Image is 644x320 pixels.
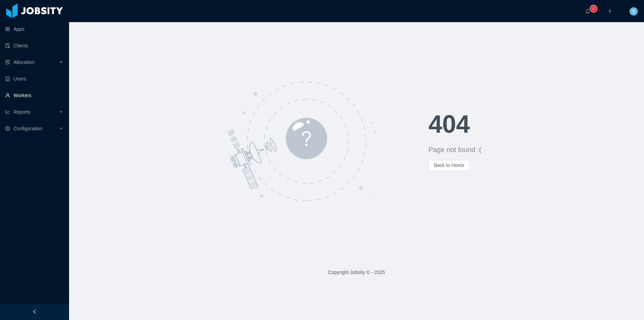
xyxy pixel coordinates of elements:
a: icon: userWorkers [5,88,64,102]
i: icon: bell [585,9,590,13]
button: Back to Home [429,160,470,171]
i: icon: plus [607,9,612,13]
a: icon: appstoreApps [5,22,64,36]
footer: Copyright Jobsity © - 2025 [69,261,644,284]
i: icon: setting [5,126,10,131]
span: S [632,7,635,16]
span: Allocation [13,59,35,65]
h1: 404 [429,112,644,137]
span: Reports [13,109,30,115]
span: Configuration [13,126,42,131]
sup: 0 [590,5,597,12]
a: icon: robotUsers [5,72,64,86]
a: icon: auditClients [5,39,64,53]
div: Page not found :( [429,145,644,154]
i: icon: solution [5,60,10,65]
i: icon: line-chart [5,110,10,114]
a: Back to Home [429,162,470,168]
